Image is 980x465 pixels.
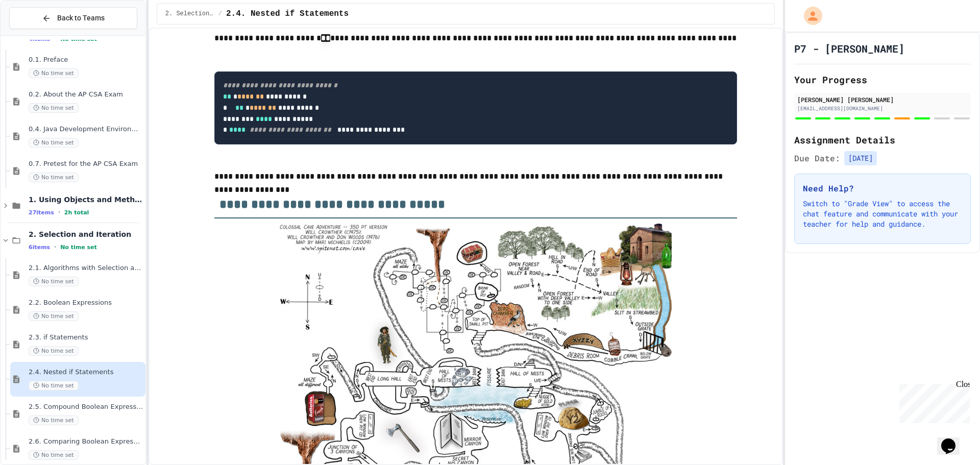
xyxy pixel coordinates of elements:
[57,13,105,23] span: Back to Teams
[797,95,968,104] div: [PERSON_NAME] [PERSON_NAME]
[29,333,143,342] span: 2.3. if Statements
[797,105,968,112] div: [EMAIL_ADDRESS][DOMAIN_NAME]
[29,450,79,460] span: No time set
[803,182,962,194] h3: Need Help?
[803,199,962,229] p: Switch to "Grade View" to access the chat feature and communicate with your teacher for help and ...
[895,380,970,423] iframe: chat widget
[29,160,143,168] span: 0.7. Pretest for the AP CSA Exam
[29,209,54,216] span: 27 items
[29,311,79,321] span: No time set
[793,4,825,28] div: My Account
[29,173,79,182] span: No time set
[29,90,143,99] span: 0.2. About the AP CSA Exam
[29,368,143,377] span: 2.4. Nested if Statements
[29,230,143,239] span: 2. Selection and Iteration
[29,244,50,251] span: 6 items
[4,4,70,65] div: Chat with us now!Close
[29,381,79,390] span: No time set
[29,195,143,204] span: 1. Using Objects and Methods
[29,299,143,307] span: 2.2. Boolean Expressions
[937,424,970,455] iframe: chat widget
[58,208,60,216] span: •
[794,133,971,147] h2: Assignment Details
[29,125,143,134] span: 0.4. Java Development Environments
[165,10,214,18] span: 2. Selection and Iteration
[29,264,143,273] span: 2.1. Algorithms with Selection and Repetition
[60,244,97,251] span: No time set
[218,10,222,18] span: /
[29,277,79,286] span: No time set
[794,72,971,87] h2: Your Progress
[29,56,143,64] span: 0.1. Preface
[794,41,904,56] h1: P7 - [PERSON_NAME]
[844,151,877,165] span: [DATE]
[29,68,79,78] span: No time set
[29,403,143,411] span: 2.5. Compound Boolean Expressions
[29,415,79,425] span: No time set
[54,243,56,251] span: •
[64,209,89,216] span: 2h total
[794,152,840,164] span: Due Date:
[29,346,79,356] span: No time set
[29,437,143,446] span: 2.6. Comparing Boolean Expressions ([PERSON_NAME] Laws)
[29,103,79,113] span: No time set
[226,8,349,20] span: 2.4. Nested if Statements
[29,138,79,148] span: No time set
